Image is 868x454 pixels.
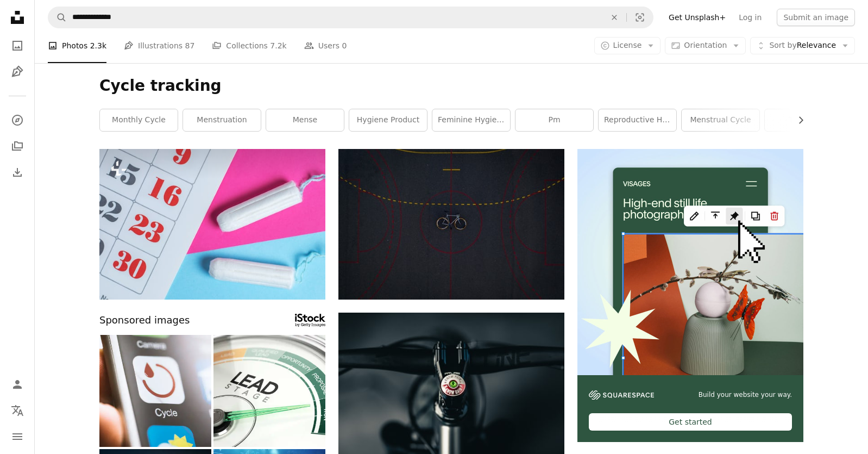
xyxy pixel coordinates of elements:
span: Build your website your way. [699,390,792,400]
a: mense [266,109,344,131]
a: Log in / Sign up [7,374,28,395]
form: Find visuals sitewide [48,7,653,28]
img: Woman hygiene protection, menstruation calendar and clean cotton tampons [99,149,325,300]
span: License [613,41,642,49]
button: Visual search [627,7,653,28]
span: Sponsored images [99,313,190,328]
a: monthly cycle [100,109,178,131]
button: scroll list to the right [791,109,803,131]
img: Inbound Marketing and Sales Process Concept, Leads Stage [213,335,325,447]
span: Orientation [684,41,727,49]
img: file-1606177908946-d1eed1cbe4f5image [589,390,654,400]
button: Language [7,400,28,421]
a: tampon [765,109,842,131]
a: Explore [7,109,28,131]
a: Home — Unsplash [7,7,28,30]
button: Search Unsplash [48,7,67,28]
img: file-1723602894256-972c108553a7image [577,149,803,375]
button: Sort byRelevance [750,37,855,54]
span: Sort by [769,41,796,49]
button: Submit an image [777,9,855,26]
a: hygiene product [349,109,427,131]
span: 7.2k [270,40,286,52]
span: 0 [342,40,347,52]
a: Build your website your way.Get started [577,149,803,442]
a: a close up of a bike handlebar with a green and red sticker on [338,383,564,393]
a: black and yellow cross printed textile [338,219,564,229]
a: menstruation [183,109,261,131]
a: Woman hygiene protection, menstruation calendar and clean cotton tampons [99,219,325,229]
a: feminine hygiene [432,109,510,131]
a: Illustrations 87 [124,28,194,63]
span: 87 [185,40,195,52]
img: Menstruation cycle application on smart phone touchscreen [99,335,211,447]
button: Orientation [665,37,746,54]
a: Users 0 [304,28,347,63]
a: Photos [7,35,28,57]
button: License [594,37,661,54]
div: Get started [589,413,792,431]
button: Menu [7,426,28,447]
h1: Cycle tracking [99,76,803,96]
a: Collections [7,135,28,157]
a: Collections 7.2k [212,28,286,63]
button: Clear [602,7,626,28]
a: Download History [7,161,28,183]
a: Get Unsplash+ [662,9,732,26]
span: Relevance [769,40,836,51]
a: menstrual cycle [682,109,759,131]
a: Log in [732,9,768,26]
a: reproductive health [599,109,676,131]
img: black and yellow cross printed textile [338,149,564,300]
a: pm [515,109,593,131]
a: Illustrations [7,61,28,83]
